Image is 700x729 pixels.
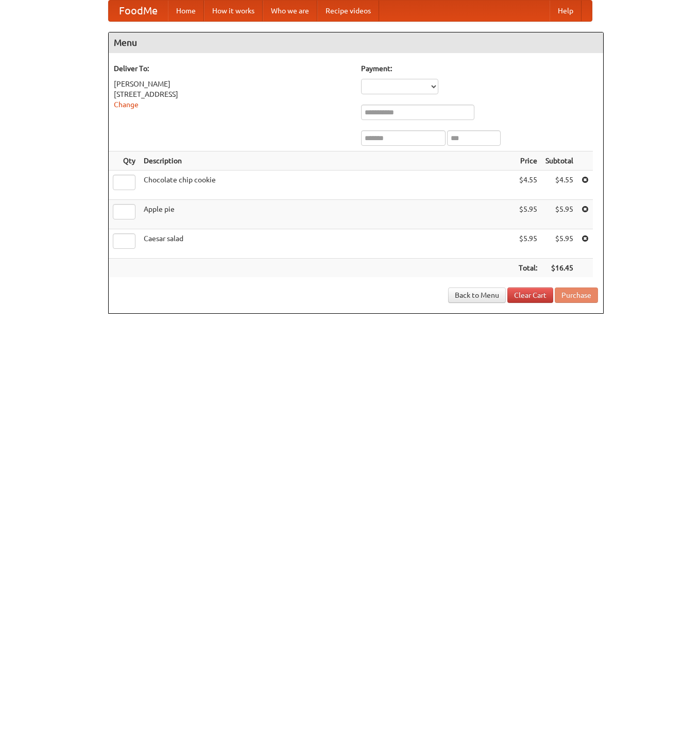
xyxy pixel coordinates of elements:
[507,287,553,303] a: Clear Cart
[515,171,541,200] td: $4.55
[515,200,541,229] td: $5.95
[114,79,351,89] div: [PERSON_NAME]
[140,151,515,171] th: Description
[204,1,263,21] a: How it works
[541,259,577,278] th: $16.45
[317,1,379,21] a: Recipe videos
[515,259,541,278] th: Total:
[550,1,582,21] a: Help
[140,229,515,259] td: Caesar salad
[114,63,351,74] h5: Deliver To:
[109,32,603,53] h4: Menu
[541,171,577,200] td: $4.55
[515,229,541,259] td: $5.95
[541,151,577,171] th: Subtotal
[109,151,140,171] th: Qty
[140,171,515,200] td: Chocolate chip cookie
[168,1,204,21] a: Home
[114,89,351,99] div: [STREET_ADDRESS]
[114,100,139,109] a: Change
[140,200,515,229] td: Apple pie
[361,63,598,74] h5: Payment:
[541,229,577,259] td: $5.95
[109,1,168,21] a: FoodMe
[541,200,577,229] td: $5.95
[263,1,317,21] a: Who we are
[515,151,541,171] th: Price
[448,287,506,303] a: Back to Menu
[555,287,598,303] button: Purchase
